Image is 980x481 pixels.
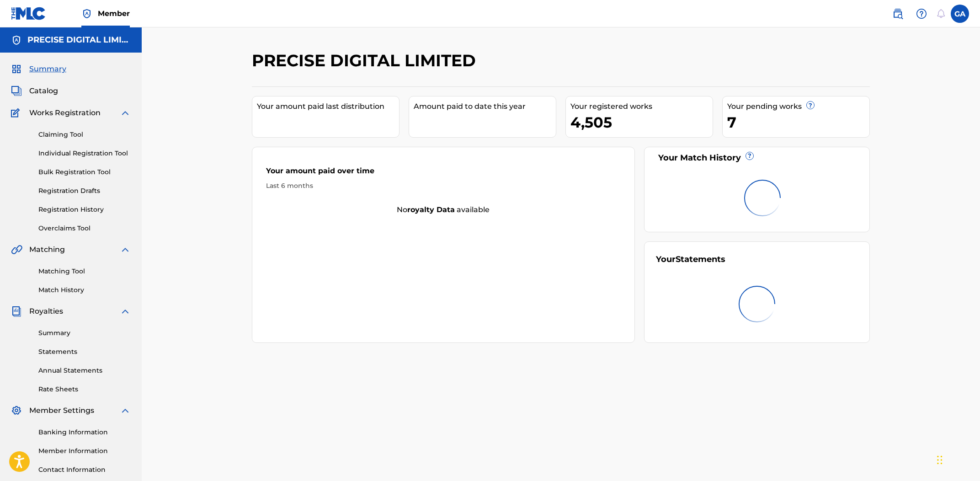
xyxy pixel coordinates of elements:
a: Overclaims Tool [38,224,131,233]
img: search [892,8,903,19]
a: SummarySummary [11,64,66,75]
span: Royalties [29,306,63,317]
img: Catalog [11,86,22,96]
a: Matching Tool [38,267,131,276]
span: ? [807,102,814,109]
span: Summary [29,64,66,75]
img: Works Registration [11,107,23,118]
div: Your registered works [570,101,713,112]
img: expand [120,306,131,317]
img: Matching [11,244,22,255]
a: Statements [38,347,131,357]
a: Rate Sheets [38,385,131,394]
img: expand [120,405,131,416]
img: Top Rightsholder [81,8,92,19]
a: Individual Registration Tool [38,149,131,158]
span: Works Registration [29,107,101,118]
a: Summary [38,328,131,338]
a: Bulk Registration Tool [38,167,131,177]
h5: PRECISE DIGITAL LIMITED [27,35,131,45]
a: Member Information [38,446,131,456]
div: Your Match History [656,152,858,164]
img: MLC Logo [11,7,46,20]
img: help [916,8,927,19]
img: Accounts [11,35,22,46]
img: Summary [11,64,22,75]
div: 7 [727,112,869,133]
h2: PRECISE DIGITAL LIMITED [252,50,480,71]
iframe: Chat Widget [934,437,980,481]
a: Registration History [38,205,131,214]
span: Member [98,8,130,19]
a: Claiming Tool [38,130,131,139]
img: Royalties [11,306,22,317]
img: Member Settings [11,405,22,416]
div: Amount paid to date this year [414,101,556,112]
div: User Menu [951,5,969,23]
div: Drag [937,446,943,474]
a: CatalogCatalog [11,86,58,96]
div: Your amount paid over time [266,166,621,181]
span: ? [746,152,753,160]
img: preloader [738,174,787,223]
div: Your pending works [727,101,869,112]
span: Matching [29,244,65,255]
strong: royalty data [407,205,455,214]
div: Your Statements [656,253,725,266]
img: preloader [732,280,781,329]
div: Help [912,5,931,23]
a: Contact Information [38,465,131,475]
a: Registration Drafts [38,186,131,196]
a: Banking Information [38,428,131,437]
img: expand [120,107,131,118]
div: Notifications [936,9,945,18]
div: No available [252,204,634,215]
a: Public Search [889,5,907,23]
div: 4,505 [570,112,713,133]
span: Member Settings [29,405,94,416]
a: Annual Statements [38,366,131,375]
div: Last 6 months [266,181,621,191]
a: Match History [38,285,131,295]
span: Catalog [29,86,58,96]
img: expand [120,244,131,255]
div: Your amount paid last distribution [257,101,399,112]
